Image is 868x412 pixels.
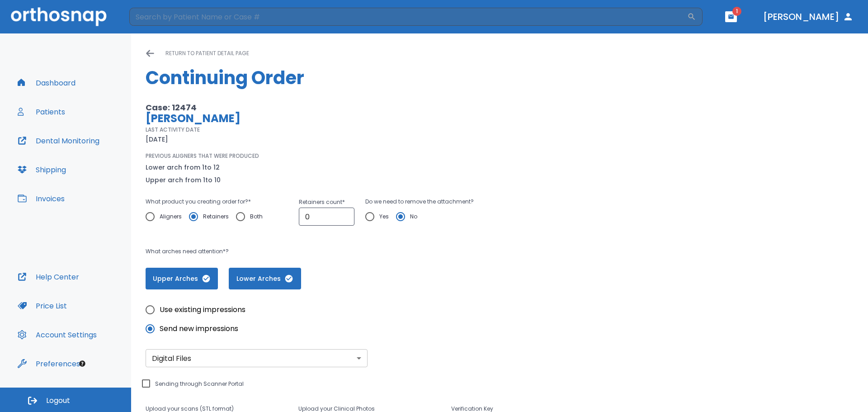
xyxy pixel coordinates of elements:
p: Upper arch from 1 to 10 [146,175,221,185]
button: Preferences [12,353,85,374]
button: Account Settings [12,324,102,346]
button: Dashboard [12,72,81,94]
p: return to patient detail page [165,48,249,59]
p: What product you creating order for? * [146,196,270,207]
button: Shipping [12,159,71,180]
span: Aligners [160,211,182,222]
div: Tooltip anchor [78,360,86,368]
span: Upper Arches [155,274,209,284]
button: [PERSON_NAME] [759,9,857,25]
button: Dental Monitoring [12,130,105,152]
div: Without label [146,349,368,367]
span: Send new impressions [160,323,238,334]
button: Patients [12,101,71,123]
span: Use existing impressions [160,304,245,315]
button: Upper Arches [146,268,218,289]
p: Lower arch from 1 to 12 [146,162,221,173]
span: Logout [46,396,70,406]
span: Yes [379,211,389,222]
h1: Continuing Order [146,64,854,91]
button: Invoices [12,188,70,209]
button: Help Center [12,266,85,288]
span: 1 [732,7,741,16]
p: Retainers count * [299,197,354,208]
p: What arches need attention*? [146,246,559,257]
p: Do we need to remove the attachment? [365,196,474,207]
p: Case: 12474 [146,102,559,113]
span: Both [250,211,263,222]
span: Lower Arches [238,274,292,284]
button: Price List [12,295,72,317]
span: No [410,211,417,222]
input: Search by Patient Name or Case # [129,8,687,26]
span: Retainers [203,211,229,222]
img: Orthosnap [11,7,107,26]
p: PREVIOUS ALIGNERS THAT WERE PRODUCED [146,152,259,160]
p: [PERSON_NAME] [146,113,559,124]
button: Lower Arches [229,268,301,289]
p: LAST ACTIVITY DATE [146,126,200,134]
p: [DATE] [146,134,168,145]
